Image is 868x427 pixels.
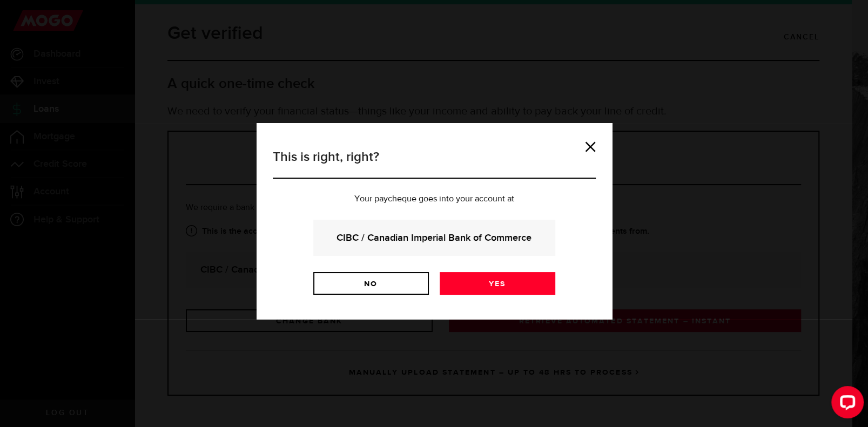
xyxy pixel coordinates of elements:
a: Yes [440,272,555,295]
h3: This is right, right? [273,147,596,179]
p: Your paycheque goes into your account at [273,195,596,204]
iframe: LiveChat chat widget [823,382,868,427]
strong: CIBC / Canadian Imperial Bank of Commerce [328,231,541,245]
a: No [313,272,429,295]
